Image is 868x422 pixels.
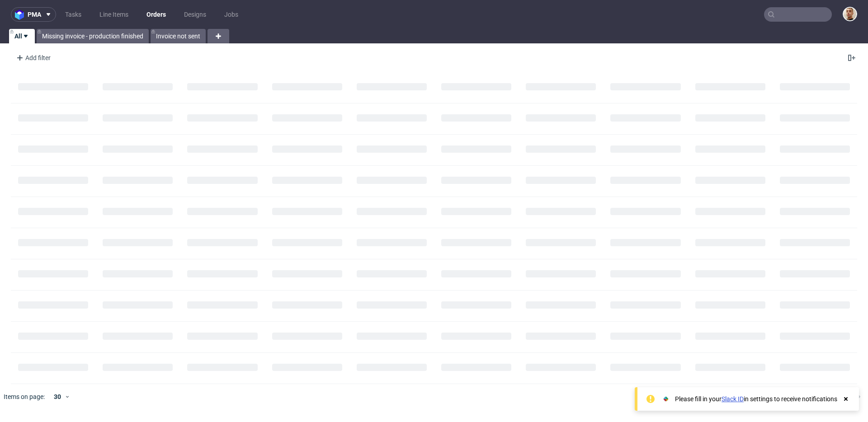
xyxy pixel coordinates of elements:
a: Jobs [219,7,244,22]
a: Line Items [94,7,134,22]
span: Items on page: [4,392,45,401]
div: Please fill in your in settings to receive notifications [675,394,837,403]
div: 30 [48,390,65,403]
img: Slack [661,394,670,403]
button: pma [11,7,56,22]
span: pma [28,11,41,18]
a: Invoice not sent [151,29,206,43]
a: Orders [141,7,171,22]
a: Designs [179,7,212,22]
a: Missing invoice - production finished [37,29,149,43]
div: Add filter [13,51,52,65]
a: All [9,29,35,43]
img: logo [15,9,28,20]
a: Tasks [60,7,87,22]
a: Slack ID [722,395,744,403]
img: Bartłomiej Leśniczuk [844,8,856,20]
